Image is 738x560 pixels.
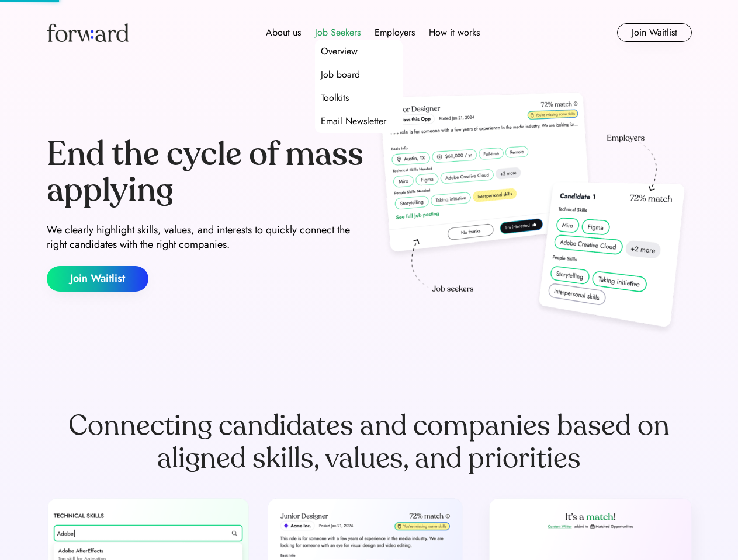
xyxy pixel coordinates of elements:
[617,23,692,42] button: Join Waitlist
[47,223,365,252] div: We clearly highlight skills, values, and interests to quickly connect the right candidates with t...
[374,89,692,339] img: hero-image.png
[47,136,365,208] div: End the cycle of mass applying
[47,23,129,42] img: Forward logo
[429,26,480,40] div: How it works
[321,44,358,58] div: Overview
[375,26,415,40] div: Employers
[47,266,148,292] button: Join Waitlist
[321,91,349,105] div: Toolkits
[321,68,360,82] div: Job board
[321,114,386,128] div: Email Newsletter
[47,409,692,475] div: Connecting candidates and companies based on aligned skills, values, and priorities
[266,26,301,40] div: About us
[315,26,361,40] div: Job Seekers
